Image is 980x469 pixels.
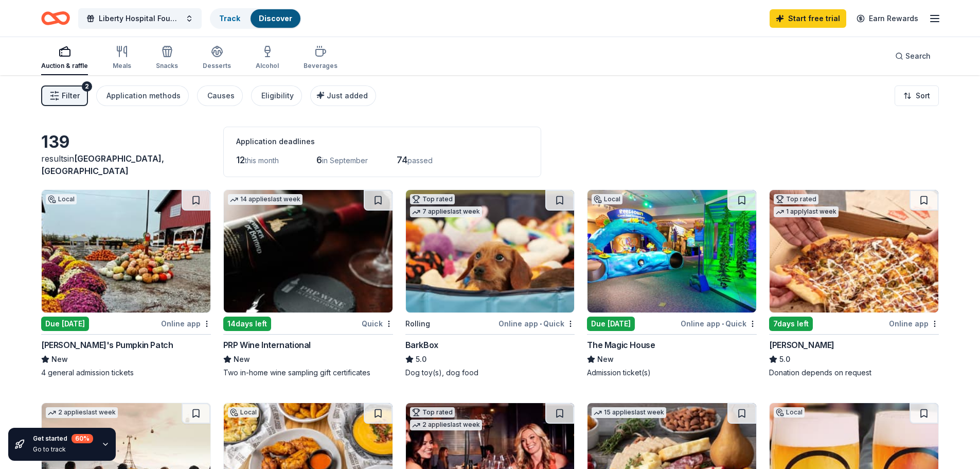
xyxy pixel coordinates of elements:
div: Causes [207,90,235,102]
div: 60 % [72,434,93,443]
div: Online app [889,317,939,330]
span: in September [322,156,368,165]
div: results [41,152,211,177]
div: 7 days left [769,317,813,331]
button: Desserts [203,41,231,75]
div: Desserts [203,62,231,70]
img: Image for Casey's [770,190,938,312]
span: 6 [316,154,322,165]
div: Due [DATE] [41,317,89,331]
div: Two in-home wine sampling gift certificates [223,368,393,378]
button: Beverages [304,41,337,75]
div: Beverages [304,62,337,70]
span: 5.0 [779,353,790,366]
div: Local [774,407,805,418]
button: Just added [310,85,376,106]
span: [GEOGRAPHIC_DATA], [GEOGRAPHIC_DATA] [41,153,164,176]
button: Sort [895,85,939,106]
button: Search [887,46,939,66]
button: Snacks [156,41,178,75]
a: Image for The Magic HouseLocalDue [DATE]Online app•QuickThe Magic HouseNewAdmission ticket(s) [587,189,757,378]
div: Admission ticket(s) [587,368,757,378]
span: passed [407,156,433,165]
div: Dog toy(s), dog food [405,368,575,378]
button: Causes [197,85,243,106]
a: Earn Rewards [850,9,924,28]
div: Local [592,194,622,204]
div: [PERSON_NAME]'s Pumpkin Patch [41,339,173,351]
span: • [722,320,724,328]
div: Local [46,194,77,204]
div: Online app Quick [681,317,757,330]
div: Go to track [33,445,93,454]
div: Application deadlines [236,135,528,148]
span: New [234,353,250,366]
div: 7 applies last week [410,206,482,217]
div: Local [228,407,259,418]
div: Rolling [405,318,430,330]
button: Alcohol [256,41,279,75]
div: 4 general admission tickets [41,368,211,378]
div: Auction & raffle [41,62,88,70]
a: Image for PRP Wine International14 applieslast week14days leftQuickPRP Wine InternationalNewTwo i... [223,189,393,378]
div: Quick [362,317,393,330]
a: Track [219,14,240,23]
span: New [51,353,68,366]
span: Filter [62,90,80,102]
a: Discover [259,14,292,23]
div: 14 days left [223,317,271,331]
span: in [41,153,164,176]
button: Meals [113,41,131,75]
span: • [540,320,542,328]
div: Due [DATE] [587,317,635,331]
div: Top rated [410,407,455,418]
div: Top rated [410,194,455,204]
div: BarkBox [405,339,438,351]
div: 2 applies last week [46,407,118,418]
img: Image for The Magic House [587,190,756,312]
div: 1 apply last week [774,206,839,217]
div: Meals [113,62,131,70]
div: PRP Wine International [223,339,311,351]
span: 74 [397,154,407,165]
div: Get started [33,434,93,443]
span: 12 [236,154,245,165]
img: Image for PRP Wine International [224,190,393,312]
button: Liberty Hospital Foundation Golf Tournament [78,8,202,29]
div: 2 [82,81,92,92]
div: Top rated [774,194,818,204]
span: this month [245,156,279,165]
div: Online app [161,317,211,330]
div: Donation depends on request [769,368,939,378]
div: Snacks [156,62,178,70]
button: Eligibility [251,85,302,106]
button: Application methods [96,85,189,106]
div: The Magic House [587,339,655,351]
a: Start free trial [770,9,846,28]
span: Sort [916,90,930,102]
a: Image for Carolyn's Pumpkin PatchLocalDue [DATE]Online app[PERSON_NAME]'s Pumpkin PatchNew4 gener... [41,189,211,378]
div: 2 applies last week [410,420,482,430]
a: Image for BarkBoxTop rated7 applieslast weekRollingOnline app•QuickBarkBox5.0Dog toy(s), dog food [405,189,575,378]
span: 5.0 [416,353,426,366]
span: Just added [327,91,368,100]
span: Liberty Hospital Foundation Golf Tournament [99,12,181,25]
div: 139 [41,132,211,152]
div: Online app Quick [498,317,575,330]
span: Search [905,50,931,62]
img: Image for Carolyn's Pumpkin Patch [42,190,210,312]
div: 15 applies last week [592,407,666,418]
span: New [597,353,614,366]
div: 14 applies last week [228,194,302,205]
div: Alcohol [256,62,279,70]
button: TrackDiscover [210,8,301,29]
img: Image for BarkBox [406,190,575,312]
a: Home [41,6,70,30]
div: [PERSON_NAME] [769,339,834,351]
div: Eligibility [261,90,294,102]
a: Image for Casey'sTop rated1 applylast week7days leftOnline app[PERSON_NAME]5.0Donation depends on... [769,189,939,378]
button: Filter2 [41,85,88,106]
button: Auction & raffle [41,41,88,75]
div: Application methods [106,90,181,102]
